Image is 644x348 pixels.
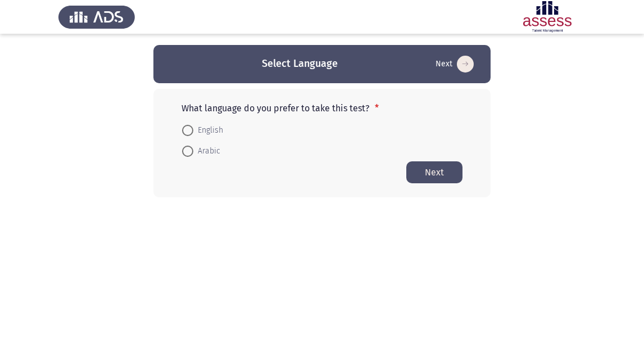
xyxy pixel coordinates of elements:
img: Assessment logo of Development Assessment R1 (EN/AR) [509,1,586,33]
button: Start assessment [432,55,477,73]
p: What language do you prefer to take this test? [182,103,462,114]
img: Assess Talent Management logo [58,1,135,33]
span: English [193,124,223,137]
span: Arabic [193,144,220,158]
button: Start assessment [406,161,462,183]
h3: Select Language [262,57,338,71]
